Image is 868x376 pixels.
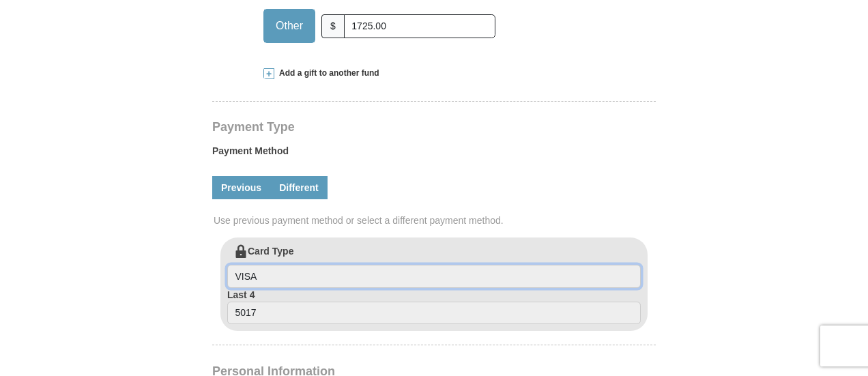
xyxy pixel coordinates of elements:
label: Payment Method [212,144,656,164]
span: $ [321,14,345,38]
label: Last 4 [227,288,641,325]
input: Other Amount [344,14,495,38]
span: Add a gift to another fund [274,68,379,79]
span: Other [269,16,310,36]
span: Use previous payment method or select a different payment method. [214,214,657,227]
input: Card Type [227,265,641,288]
input: Last 4 [227,302,641,325]
a: Different [270,176,328,199]
a: Previous [212,176,270,199]
h4: Payment Type [212,121,656,132]
label: Card Type [227,244,641,288]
